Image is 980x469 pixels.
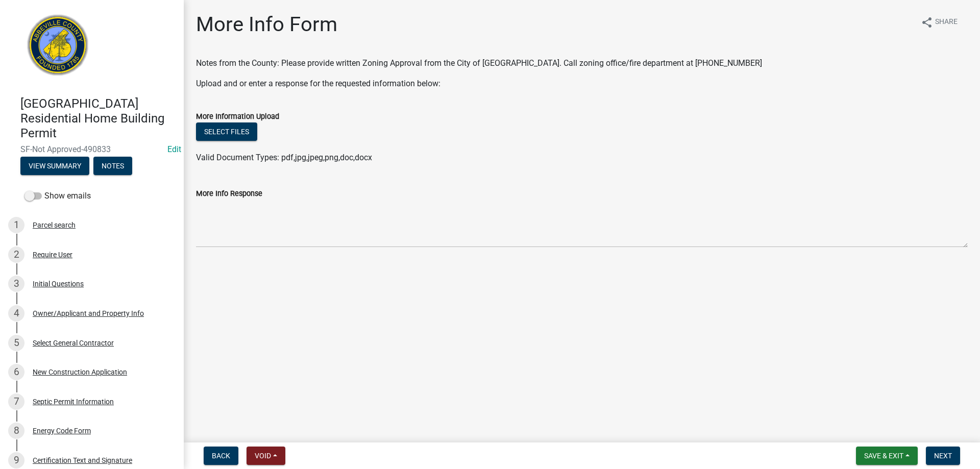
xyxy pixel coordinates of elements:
div: 4 [8,305,24,322]
i: share [921,16,933,29]
wm-modal-confirm: Notes [93,163,132,171]
button: shareShare [913,12,966,32]
div: Certification Text and Signature [33,457,132,464]
div: Require User [33,251,72,258]
span: Next [934,452,952,460]
button: View Summary [20,157,89,175]
span: Valid Document Types: pdf,jpg,jpeg,png,doc,docx [196,153,372,162]
span: SF-Not Approved-490833 [20,144,163,154]
div: Parcel search [33,221,76,229]
p: Upload and or enter a response for the requested information below: [196,78,968,90]
p: Notes from the County: Please provide written Zoning Approval from the City of [GEOGRAPHIC_DATA].... [196,57,968,69]
div: 8 [8,423,24,439]
div: 5 [8,335,24,351]
div: New Construction Application [33,368,127,376]
button: Next [926,447,960,465]
div: 2 [8,246,24,263]
div: Septic Permit Information [33,398,114,405]
button: Save & Exit [856,447,918,465]
h4: [GEOGRAPHIC_DATA] Residential Home Building Permit [20,96,176,140]
button: Select files [196,122,257,141]
span: Share [935,16,958,29]
label: More Information Upload [196,113,279,120]
button: Back [204,447,238,465]
label: More Info Response [196,190,262,198]
div: 9 [8,452,24,468]
div: Select General Contractor [33,339,114,347]
div: Initial Questions [33,280,84,287]
button: Void [247,447,285,465]
wm-modal-confirm: Edit Application Number [167,144,181,154]
button: Notes [93,157,132,175]
a: Edit [167,144,181,154]
div: 3 [8,276,24,292]
div: 6 [8,364,24,380]
div: 1 [8,217,24,233]
span: Back [212,452,230,460]
img: Abbeville County, South Carolina [20,11,95,86]
span: Save & Exit [864,452,903,460]
wm-modal-confirm: Summary [20,163,89,171]
div: Energy Code Form [33,427,91,434]
div: 7 [8,393,24,410]
h1: More Info Form [196,12,337,37]
span: Void [255,452,271,460]
label: Show emails [24,190,91,202]
div: Owner/Applicant and Property Info [33,310,144,317]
